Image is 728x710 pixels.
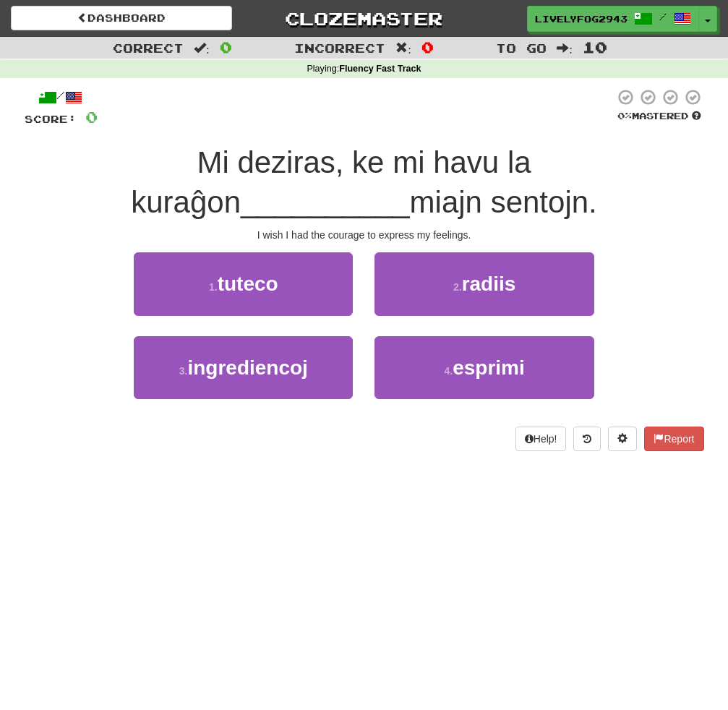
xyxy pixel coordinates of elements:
small: 2 . [453,281,462,293]
button: Help! [515,427,567,451]
a: Dashboard [11,6,232,30]
span: 0 % [617,110,632,121]
small: 3 . [179,365,188,377]
button: Round history (alt+y) [573,427,601,451]
span: LivelyFog2943 [535,12,628,25]
button: 3.ingrediencoj [134,336,353,399]
span: / [659,12,667,22]
span: __________ [241,185,410,219]
span: : [395,42,411,54]
div: Mastered [614,110,704,123]
span: Correct [113,40,184,55]
strong: Fluency Fast Track [339,64,421,74]
span: To go [496,40,547,55]
button: Report [644,427,703,451]
a: Clozemaster [254,6,475,31]
span: 10 [583,38,607,56]
span: 0 [421,38,434,56]
span: Incorrect [294,40,385,55]
span: 0 [85,108,98,126]
button: 2.radiis [374,252,594,315]
span: Mi deziras, ke mi havu la kuraĝon [131,145,531,219]
small: 1 . [209,281,218,293]
button: 1.tuteco [134,252,353,315]
span: Score: [25,113,77,125]
span: tuteco [218,273,278,295]
span: esprimi [453,356,525,379]
span: : [557,42,573,54]
button: 4.esprimi [374,336,594,399]
div: I wish I had the courage to express my feelings. [25,228,704,242]
a: LivelyFog2943 / [527,6,699,32]
span: 0 [220,38,232,56]
span: ingrediencoj [187,356,307,379]
span: : [194,42,210,54]
div: / [25,88,98,106]
span: radiis [462,273,516,295]
small: 4 . [445,365,453,377]
span: miajn sentojn. [410,185,597,219]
